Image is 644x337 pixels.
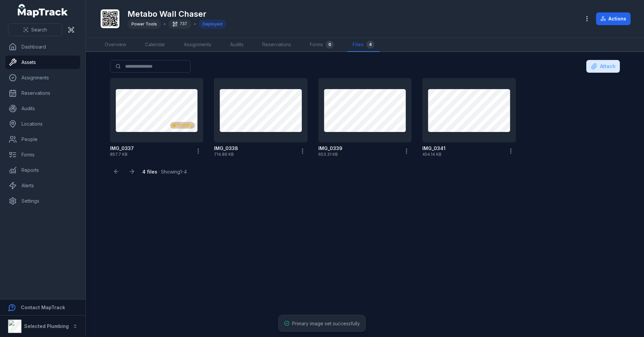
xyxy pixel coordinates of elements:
span: · Showing 1 - 4 [142,169,187,175]
strong: Contact MapTrack [21,305,65,310]
a: Overview [99,38,131,52]
span: Primary image set successfully [292,321,360,326]
a: Audits [5,102,80,115]
a: Assignments [178,38,217,52]
a: Forms0 [305,38,339,52]
a: Reservations [5,86,80,100]
a: Alerts [5,179,80,192]
button: Actions [596,12,631,25]
button: Attach [586,60,620,73]
strong: IMG_0337 [110,145,134,152]
div: 737 [168,19,191,29]
a: Audits [225,38,249,52]
a: Settings [5,194,80,208]
a: Reservations [257,38,297,52]
div: Primary [170,122,195,129]
a: Dashboard [5,40,80,54]
div: 4 [366,41,374,49]
strong: Selected Plumbing [24,323,69,329]
a: Calendar [140,38,170,52]
span: 714.86 KB [214,152,294,157]
a: Files4 [347,38,380,52]
span: Search [31,26,47,33]
strong: 4 files [142,169,157,175]
strong: IMG_0341 [422,145,445,152]
span: 857.7 KB [110,152,191,157]
a: Reports [5,163,80,177]
a: Locations [5,117,80,131]
a: People [5,133,80,146]
span: 653.31 KB [318,152,399,157]
a: Forms [5,148,80,161]
a: Assignments [5,71,80,84]
span: 454.14 KB [422,152,503,157]
h1: Metabo Wall Chaser [127,9,226,19]
a: Assets [5,56,80,69]
strong: IMG_0339 [318,145,342,152]
button: Search [8,23,62,36]
div: 0 [326,41,334,49]
strong: IMG_0338 [214,145,238,152]
a: MapTrack [18,4,68,17]
div: Deployed [199,19,226,29]
span: Power Tools [131,21,157,26]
